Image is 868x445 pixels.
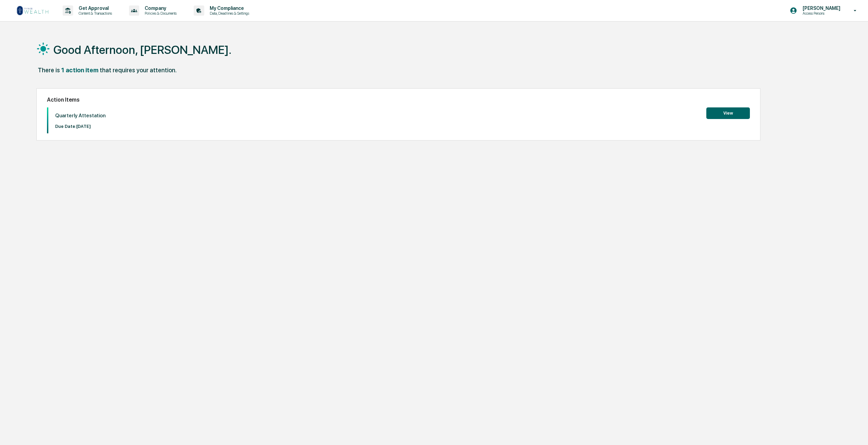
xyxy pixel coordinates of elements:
p: Quarterly Attestation [55,113,106,119]
div: 1 action item [61,66,98,74]
p: Due Date: [DATE] [55,124,106,129]
p: Policies & Documents [139,11,180,16]
div: There is [38,66,60,74]
img: logo [16,5,49,16]
p: My Compliance [204,5,253,11]
h1: Good Afternoon, [PERSON_NAME]. [53,43,231,57]
p: Content & Transactions [73,11,115,16]
button: View [706,107,750,119]
p: Data, Deadlines & Settings [204,11,253,16]
h2: Action Items [47,97,750,103]
p: [PERSON_NAME] [797,5,844,11]
p: Get Approval [73,5,115,11]
div: that requires your attention. [100,66,177,74]
p: Company [139,5,180,11]
a: View [706,109,750,116]
p: Access Persons [797,11,844,16]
